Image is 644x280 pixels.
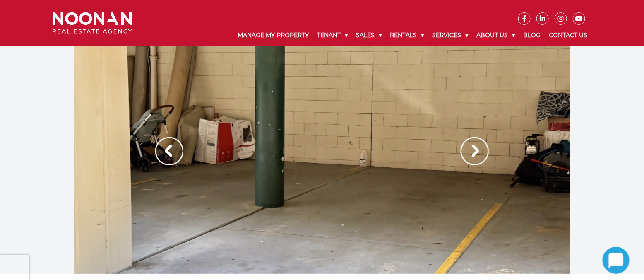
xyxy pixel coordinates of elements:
[519,25,545,46] a: Blog
[386,25,428,46] a: Rentals
[233,25,313,46] a: Manage My Property
[545,25,591,46] a: Contact Us
[472,25,519,46] a: About Us
[155,137,183,165] img: Arrow slider
[313,25,352,46] a: Tenant
[352,25,386,46] a: Sales
[428,25,472,46] a: Services
[461,137,489,165] img: Arrow slider
[53,12,132,34] img: Noonan Real Estate Agency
